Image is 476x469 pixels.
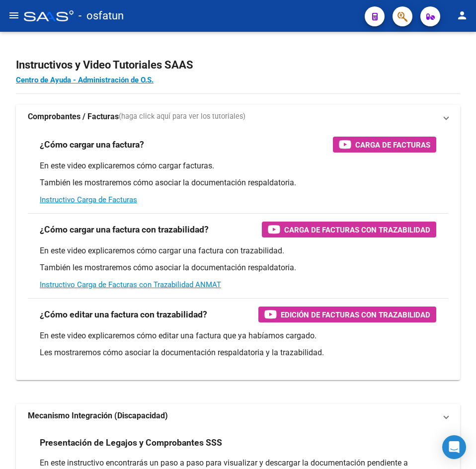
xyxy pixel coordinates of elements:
[40,262,436,273] p: También les mostraremos cómo asociar la documentación respaldatoria.
[442,435,466,459] div: Open Intercom Messenger
[40,245,436,256] p: En este video explicaremos cómo cargar una factura con trazabilidad.
[281,309,430,321] span: Edición de Facturas con Trazabilidad
[16,76,154,84] a: Centro de Ayuda - Administración de O.S.
[28,410,168,421] strong: Mecanismo Integración (Discapacidad)
[40,280,221,289] a: Instructivo Carga de Facturas con Trazabilidad ANMAT
[16,105,460,129] mat-expansion-panel-header: Comprobantes / Facturas(haga click aquí para ver los tutoriales)
[79,5,124,27] span: - osfatun
[16,56,460,75] h2: Instructivos y Video Tutoriales SAAS
[119,111,245,122] span: (haga click aquí para ver los tutoriales)
[16,129,460,380] div: Comprobantes / Facturas(haga click aquí para ver los tutoriales)
[40,195,137,204] a: Instructivo Carga de Facturas
[40,160,436,171] p: En este video explicaremos cómo cargar facturas.
[262,222,436,237] button: Carga de Facturas con Trazabilidad
[456,9,468,21] mat-icon: person
[40,347,436,358] p: Les mostraremos cómo asociar la documentación respaldatoria y la trazabilidad.
[258,307,436,322] button: Edición de Facturas con Trazabilidad
[40,308,207,321] h3: ¿Cómo editar una factura con trazabilidad?
[284,224,430,236] span: Carga de Facturas con Trazabilidad
[16,404,460,428] mat-expansion-panel-header: Mecanismo Integración (Discapacidad)
[355,139,430,151] span: Carga de Facturas
[40,177,436,188] p: También les mostraremos cómo asociar la documentación respaldatoria.
[40,223,209,236] h3: ¿Cómo cargar una factura con trazabilidad?
[40,330,436,341] p: En este video explicaremos cómo editar una factura que ya habíamos cargado.
[8,9,20,21] mat-icon: menu
[40,138,144,152] h3: ¿Cómo cargar una factura?
[333,137,436,153] button: Carga de Facturas
[40,436,222,450] h3: Presentación de Legajos y Comprobantes SSS
[28,111,119,122] strong: Comprobantes / Facturas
